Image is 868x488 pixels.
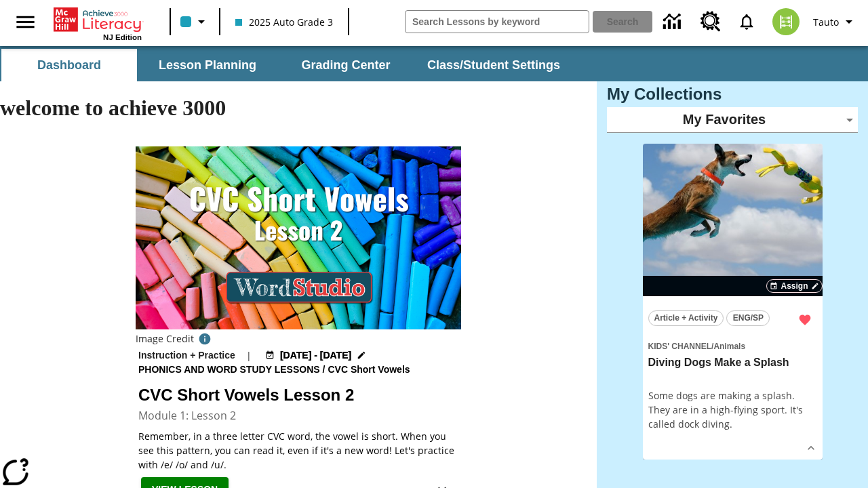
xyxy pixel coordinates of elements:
span: Animals [713,342,745,351]
button: Lesson Planning [140,49,275,81]
span: NJ Edition [103,33,142,41]
button: Class/Student Settings [416,49,571,81]
button: Show Details [801,438,821,458]
span: / [323,364,325,375]
button: Class color is light blue. Change class color [175,9,215,34]
button: Grading Center [278,49,414,81]
a: Notifications [729,4,764,39]
button: Profile/Settings [808,9,863,34]
button: Dashboard [1,49,137,81]
button: Article + Activity [648,310,724,326]
button: ENG/SP [726,310,770,326]
a: Data Center [655,3,692,41]
span: Article + Activity [654,311,718,325]
div: lesson details [643,144,823,460]
img: CVC Short Vowels Lesson 2. [136,146,461,329]
span: | [246,348,252,363]
span: Topic: Kids' Channel/Animals [648,338,817,353]
span: Assign [781,280,808,292]
a: Home [54,6,142,33]
div: Some dogs are making a splash. They are in a high-flying sport. It's called dock diving. [648,388,817,431]
span: Tauto [813,15,839,29]
h3: Module 1: Lesson 2 [138,407,458,424]
div: Home [54,5,142,41]
input: search field [406,11,589,33]
button: Image credit: TOXIC CAT/Shutterstock [194,329,216,348]
button: Open side menu [5,2,45,42]
h2: CVC Short Vowels Lesson 2 [138,383,458,407]
span: [DATE] - [DATE] [280,348,351,363]
button: Assign Choose Dates [766,279,822,293]
button: Remove from Favorites [793,308,817,332]
span: Kids' Channel [648,342,712,351]
button: Aug 19 - Aug 19 Choose Dates [262,348,370,363]
img: avatar image [772,8,800,35]
span: / [711,342,713,351]
p: Image Credit [136,332,194,346]
h3: My Collections [607,85,858,104]
p: Instruction + Practice [138,348,235,363]
span: 2025 Auto Grade 3 [235,15,333,29]
div: My Favorites [607,107,858,133]
span: Phonics and Word Study Lessons [138,363,323,378]
button: Select a new avatar [764,4,808,39]
span: ENG/SP [733,311,764,325]
span: CVC Short Vowels [328,363,412,378]
p: Remember, in a three letter CVC word, the vowel is short. When you see this pattern, you can read... [138,429,458,472]
a: Resource Center, Will open in new tab [692,3,729,40]
h3: Diving Dogs Make a Splash [648,356,817,370]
